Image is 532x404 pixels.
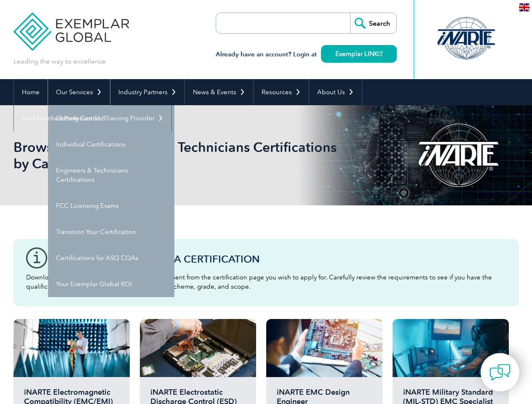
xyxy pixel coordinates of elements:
[48,79,110,105] a: Our Services
[309,79,362,105] a: About Us
[48,157,174,193] a: Engineers & Technicians Certifications
[48,131,174,157] a: Individual Certifications
[489,362,511,383] img: contact-chat.png
[350,13,396,33] input: Search
[519,3,529,11] img: en
[14,79,48,105] a: Home
[48,271,174,297] a: Your Exemplar Global ROI
[13,139,337,172] h1: Browse All Engineers and Technicians Certifications by Category
[254,79,309,105] a: Resources
[13,57,106,66] p: Leading the way to excellence
[321,45,397,63] a: Exemplar LINK
[48,245,174,271] a: Certifications for ASQ CQAs
[14,105,171,131] a: Find Certified Professional / Training Provider
[378,51,382,56] img: open_square.png
[48,193,174,219] a: FCC Licensing Exams
[48,219,174,245] a: Transition Your Certification
[216,49,397,60] h3: Already have an account? Login at
[26,273,506,291] p: Download the “Certification Requirements” document from the certification page you wish to apply ...
[185,79,253,105] a: News & Events
[51,254,506,264] h3: Before You Apply For a Certification
[110,79,184,105] a: Industry Partners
